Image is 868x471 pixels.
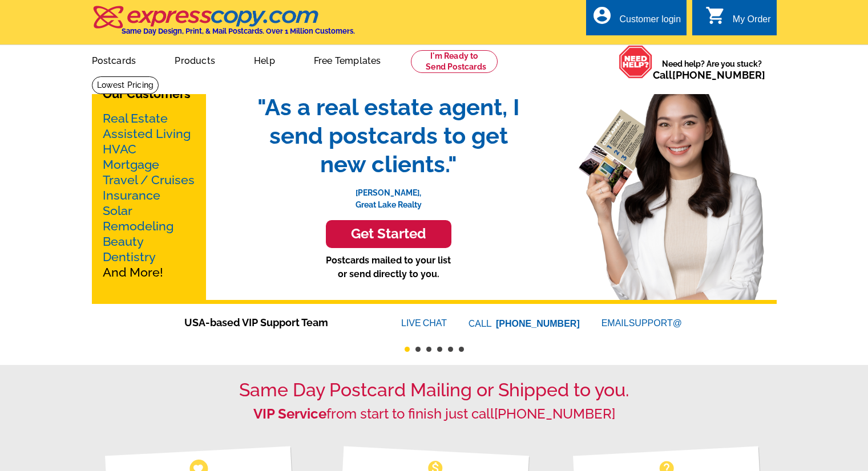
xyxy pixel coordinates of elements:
h4: Same Day Design, Print, & Mail Postcards. Over 1 Million Customers. [122,27,355,35]
i: shopping_cart [705,5,726,26]
img: help [619,45,653,79]
a: Assisted Living [103,127,191,141]
p: Postcards mailed to your list or send directly to you. [246,254,531,281]
a: [PHONE_NUMBER] [496,319,580,328]
a: Insurance [103,188,160,202]
button: 3 of 6 [426,347,431,352]
font: CALL [469,317,493,331]
span: Need help? Are you stuck? [653,58,771,81]
h1: Same Day Postcard Mailing or Shipped to you. [92,379,777,401]
a: HVAC [103,142,136,156]
a: LIVECHAT [401,318,447,328]
p: [PERSON_NAME], Great Lake Realty [246,178,531,211]
a: Help [236,46,293,73]
font: SUPPORT@ [629,316,684,330]
p: And More! [103,111,195,280]
h2: from start to finish just call [92,406,777,423]
a: Solar [103,204,132,218]
span: "As a real estate agent, I send postcards to get new clients." [246,93,531,178]
a: Free Templates [296,46,399,73]
button: 2 of 6 [415,347,421,352]
a: [PHONE_NUMBER] [672,69,765,81]
a: Get Started [246,220,531,248]
a: Remodeling [103,219,173,233]
a: Mortgage [103,157,159,172]
strong: VIP Service [253,405,326,422]
button: 4 of 6 [437,347,442,352]
span: Call [653,69,765,81]
a: Dentistry [103,250,156,264]
a: Real Estate [103,111,168,125]
a: Beauty [103,234,144,249]
button: 1 of 6 [405,347,410,352]
button: 5 of 6 [448,347,453,352]
font: LIVE [401,316,423,330]
a: Same Day Design, Print, & Mail Postcards. Over 1 Million Customers. [92,14,355,35]
h3: Get Started [340,226,437,242]
span: USA-based VIP Support Team [184,315,367,330]
a: Products [156,46,233,73]
a: EMAILSUPPORT@ [601,318,684,328]
button: 6 of 6 [459,347,464,352]
i: account_circle [592,5,612,26]
a: shopping_cart My Order [705,13,771,27]
a: Postcards [74,46,155,73]
a: account_circle Customer login [592,13,681,27]
a: [PHONE_NUMBER] [494,405,615,422]
div: My Order [733,14,771,30]
a: Travel / Cruises [103,173,195,187]
div: Customer login [619,14,681,30]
